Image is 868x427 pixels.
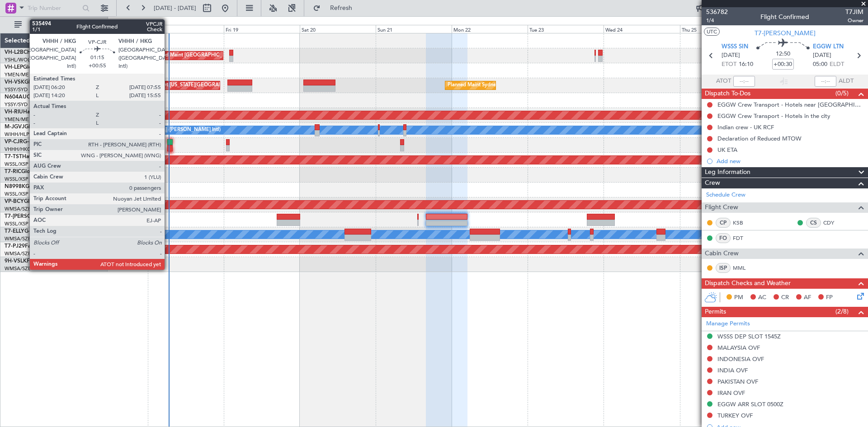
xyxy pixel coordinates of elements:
span: VH-VSK [5,80,24,85]
div: [PERSON_NAME][GEOGRAPHIC_DATA] ([PERSON_NAME] Intl) [74,123,221,137]
button: UTC [704,28,720,36]
a: YSSY/SYD [5,86,28,93]
span: Dispatch Checks and Weather [705,278,791,289]
span: N604AU [5,94,27,100]
span: T7-TST [5,154,22,160]
a: WIHH/HLP [5,131,29,138]
button: Refresh [309,1,363,15]
span: Crew [705,178,720,188]
div: EGGW ARR SLOT 0500Z [717,400,783,408]
div: Unplanned Maint [GEOGRAPHIC_DATA] ([GEOGRAPHIC_DATA]) [144,49,292,62]
span: ALDT [839,77,854,86]
div: UK ETA [717,146,737,154]
div: Declaration of Reduced MTOW [717,135,802,142]
a: M-JGVJGlobal 5000 [5,124,55,130]
div: EGGW Crew Transport - Hotels near [GEOGRAPHIC_DATA] [717,101,863,108]
span: Leg Information [705,167,750,178]
div: PAKISTAN OVF [717,378,758,385]
input: Trip Number [28,1,80,15]
div: Thu 25 [680,25,756,33]
div: AOG Maint [US_STATE][GEOGRAPHIC_DATA] ([US_STATE] City Intl) [142,79,297,92]
div: Planned Maint Sydney ([PERSON_NAME] Intl) [448,79,552,92]
span: 9H-VSLK [5,258,27,264]
div: Thu 18 [148,25,224,33]
div: ISP [716,263,731,273]
span: Refresh [322,5,360,11]
div: IRAN OVF [717,389,745,397]
a: VP-BCYGlobal 5000 [5,199,55,204]
a: VH-VSKGlobal Express XRS [5,80,74,85]
span: EGGW LTN [813,42,844,52]
span: T7-[PERSON_NAME] [755,28,816,38]
div: Tue 23 [528,25,604,33]
span: 536782 [706,7,728,17]
div: Add new [717,157,863,165]
a: FDT [733,234,753,242]
div: CS [806,218,821,228]
span: 16:10 [739,60,753,69]
div: [DATE] [109,18,125,26]
div: MALAYSIA OVF [717,344,760,352]
a: WMSA/SZB [5,265,31,272]
span: Permits [705,307,726,317]
span: [DATE] [722,51,740,60]
a: YMEN/MEB [5,116,32,123]
a: WMSA/SZB [5,206,31,212]
a: VH-LEPGlobal 6000 [5,65,54,70]
span: CR [781,293,789,302]
span: [DATE] - [DATE] [154,4,196,12]
span: Owner [845,17,863,24]
div: EGGW Crew Transport - Hotels in the city [717,112,830,120]
span: ELDT [830,60,844,69]
div: CP [716,218,731,228]
div: INDONESIA OVF [717,355,764,363]
span: WSSS SIN [722,42,748,52]
a: 9H-VSLKFalcon 7X [5,258,52,264]
a: YSHL/WOL [5,56,30,63]
span: VH-LEP [5,65,23,70]
span: 1/4 [706,17,728,24]
span: (2/8) [835,307,849,316]
span: VP-BCY [5,199,24,204]
span: All Aircraft [24,22,95,28]
a: N8998KGlobal 6000 [5,184,56,189]
span: VP-CJR [5,139,23,145]
span: ETOT [722,60,736,69]
span: T7-PJ29 [5,244,25,249]
span: [DATE] [813,51,831,60]
span: (0/5) [835,89,849,98]
div: Sun 21 [376,25,452,33]
a: VHHH/HKG [5,146,31,153]
div: Sat 20 [300,25,376,33]
div: Mon 22 [452,25,528,33]
a: T7-TSTHawker 900XP [5,154,60,160]
a: T7-[PERSON_NAME]Global 7500 [5,214,88,219]
a: T7-ELLYG-550 [5,229,40,234]
span: T7JIM [845,7,863,17]
a: WSSL/XSP [5,176,28,183]
a: T7-RICGlobal 6000 [5,169,52,174]
span: 05:00 [813,60,827,69]
a: KSB [733,219,753,227]
div: Fri 19 [224,25,300,33]
a: WSSL/XSP [5,161,28,168]
a: WMSA/SZB [5,250,31,257]
a: WSSL/XSP [5,221,28,227]
div: WSSS DEP SLOT 1545Z [717,333,781,340]
span: AF [804,293,811,302]
div: Indian crew - UK RCF [717,123,774,131]
a: N604AUChallenger 604 [5,94,66,100]
span: Dispatch To-Dos [705,89,750,99]
span: 12:50 [776,50,790,59]
div: Flight Confirmed [760,12,809,22]
a: MML [733,264,753,272]
div: TURKEY OVF [717,412,753,419]
a: WSSL/XSP [5,191,28,197]
span: T7-ELLY [5,229,24,234]
span: VH-L2B [5,50,24,55]
div: Wed 24 [604,25,679,33]
span: ATOT [716,77,731,86]
span: T7-RIC [5,169,21,174]
a: VP-CJRG-650 [5,139,38,145]
div: FO [716,233,731,243]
